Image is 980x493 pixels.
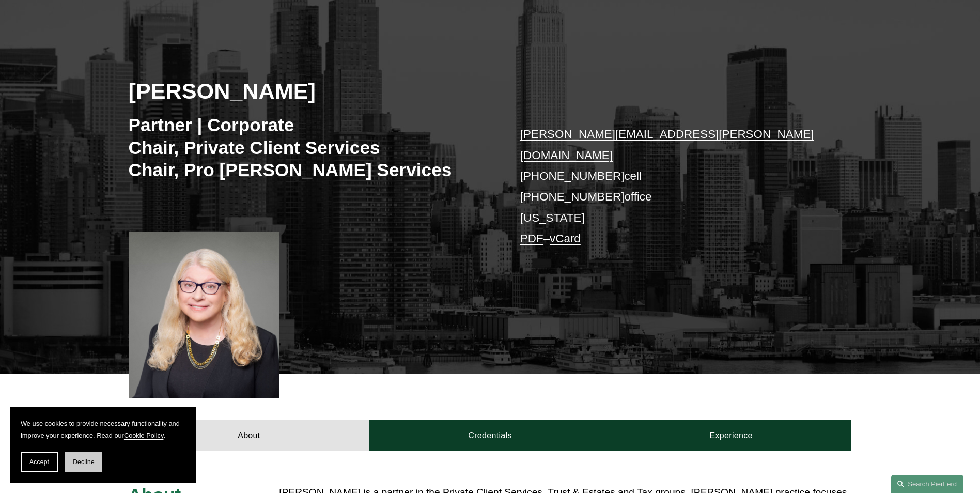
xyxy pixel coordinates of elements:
a: [PERSON_NAME][EMAIL_ADDRESS][PERSON_NAME][DOMAIN_NAME] [520,128,814,161]
h2: [PERSON_NAME] [129,78,490,104]
span: Accept [29,458,49,466]
a: About [129,420,370,451]
button: Decline [65,452,102,472]
a: [PHONE_NUMBER] [520,190,625,203]
a: PDF [520,232,543,245]
a: [PHONE_NUMBER] [520,170,625,182]
p: We use cookies to provide necessary functionality and improve your experience. Read our . [21,418,186,441]
a: Cookie Policy [124,432,164,439]
a: Experience [611,420,852,451]
h3: Partner | Corporate Chair, Private Client Services Chair, Pro [PERSON_NAME] Services [129,114,490,181]
a: vCard [550,232,581,245]
button: Accept [21,452,58,472]
section: Cookie banner [10,407,196,483]
span: Decline [73,458,95,466]
a: Credentials [369,420,611,451]
a: Search this site [891,475,963,493]
p: cell office [US_STATE] – [520,124,821,249]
